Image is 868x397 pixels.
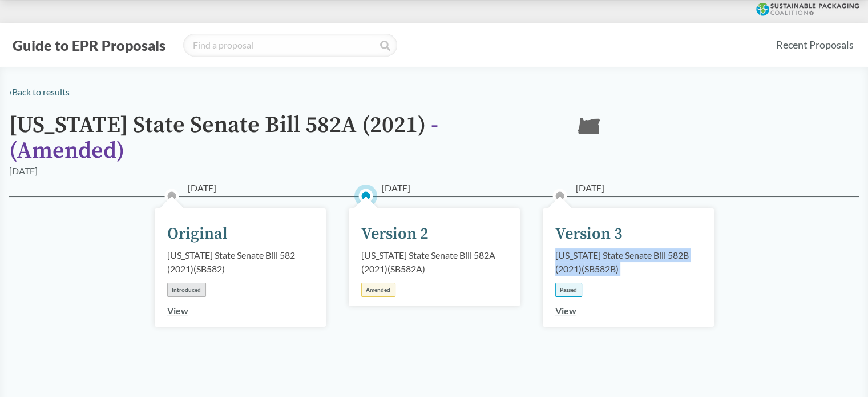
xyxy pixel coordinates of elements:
div: Amended [361,283,395,297]
span: [DATE] [188,181,216,195]
div: Version 3 [555,222,623,246]
h1: [US_STATE] State Senate Bill 582A (2021) [9,113,557,164]
div: Version 2 [361,222,429,246]
div: [US_STATE] State Senate Bill 582 (2021) ( SB582 ) [167,248,313,276]
span: [DATE] [576,181,604,195]
a: View [555,305,576,316]
input: Find a proposal [183,34,397,57]
div: [DATE] [9,164,38,178]
a: ‹Back to results [9,86,70,97]
div: [US_STATE] State Senate Bill 582B (2021) ( SB582B ) [555,248,701,276]
span: - ( Amended ) [9,111,438,165]
div: Passed [555,283,582,297]
span: [DATE] [382,181,410,195]
div: Original [167,222,228,246]
a: View [167,305,188,316]
div: Introduced [167,283,206,297]
button: Guide to EPR Proposals [9,36,169,54]
div: [US_STATE] State Senate Bill 582A (2021) ( SB582A ) [361,248,507,276]
a: Recent Proposals [771,32,859,58]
